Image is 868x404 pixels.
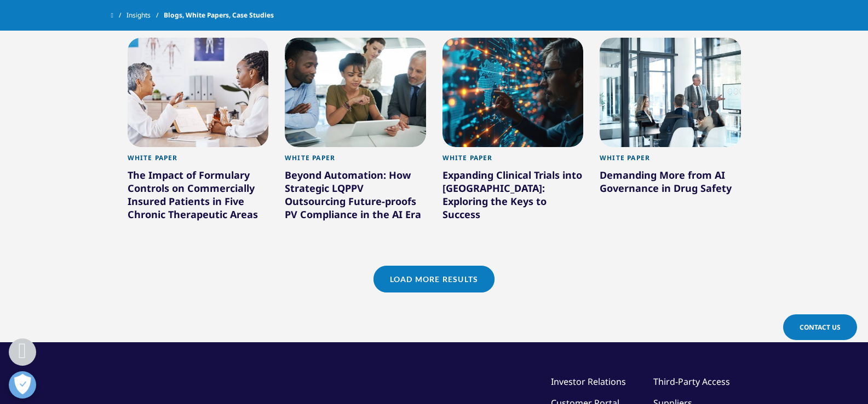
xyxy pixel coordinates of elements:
[600,154,741,168] div: White Paper
[128,147,269,249] a: White Paper The Impact of Formulary Controls on Commercially Insured Patients in Five Chronic The...
[127,5,164,25] a: Insights
[653,376,730,388] a: Third-Party Access
[442,168,584,225] div: Expanding Clinical Trials into [GEOGRAPHIC_DATA]: Exploring the Keys to Success
[128,154,269,168] div: White Paper
[128,168,269,225] div: The Impact of Formulary Controls on Commercially Insured Patients in Five Chronic Therapeutic Areas
[164,5,274,25] span: Blogs, White Papers, Case Studies
[373,266,495,292] a: Load More Results
[442,154,584,168] div: White Paper
[285,168,426,225] div: Beyond Automation: How Strategic LQPPV Outsourcing Future-proofs PV Compliance in the AI Era
[600,147,741,223] a: White Paper Demanding More from AI Governance in Drug Safety
[285,154,426,168] div: White Paper
[9,371,36,399] button: Open Preferences
[442,147,584,249] a: White Paper Expanding Clinical Trials into [GEOGRAPHIC_DATA]: Exploring the Keys to Success
[783,314,857,340] a: Contact Us
[551,376,626,388] a: Investor Relations
[600,168,741,199] div: Demanding More from AI Governance in Drug Safety
[285,147,426,249] a: White Paper Beyond Automation: How Strategic LQPPV Outsourcing Future-proofs PV Compliance in the...
[800,323,841,332] span: Contact Us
